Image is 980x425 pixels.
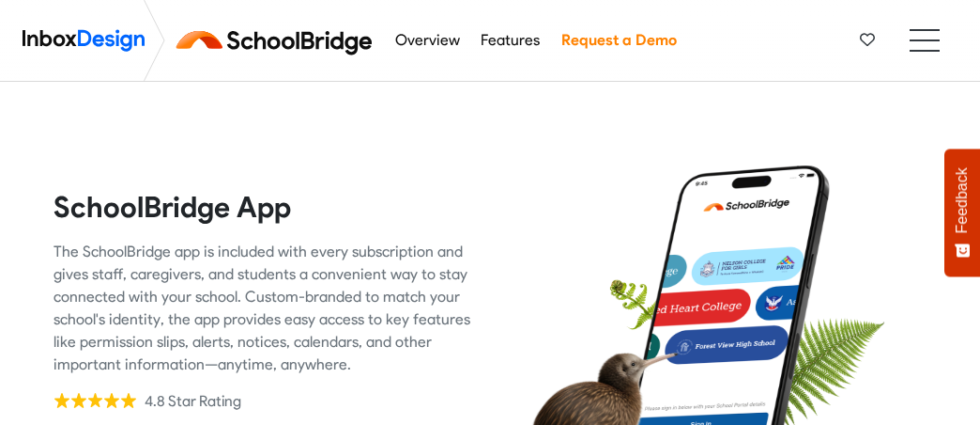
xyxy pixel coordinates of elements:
[54,190,476,226] heading: SchoolBridge App
[173,18,384,63] img: schoolbridge logo
[476,22,545,59] a: Features
[390,22,465,59] a: Overview
[54,241,476,376] div: The SchoolBridge app is included with every subscription and gives staff, caregivers, and student...
[145,391,241,412] div: 4.8 Star Rating
[556,22,681,59] a: Request a Demo
[944,149,980,276] button: Feedback - Show survey
[954,167,971,233] span: Feedback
